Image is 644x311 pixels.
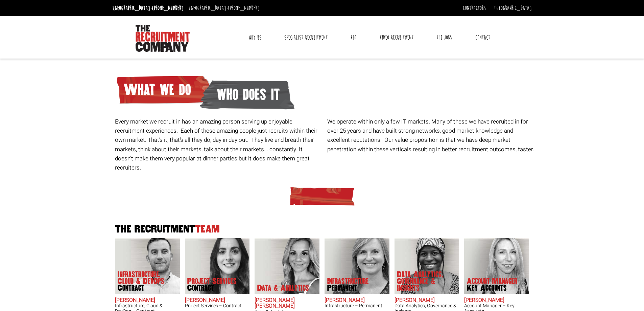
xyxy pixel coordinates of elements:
[111,3,185,14] li: [GEOGRAPHIC_DATA]:
[533,145,534,154] span: .
[467,285,518,291] span: Key Accounts
[257,285,309,291] p: Data & Analytics
[118,285,172,291] span: Contract
[187,285,237,291] span: Contract
[195,223,220,235] span: Team
[113,224,532,235] h2: The Recruitment
[325,303,389,308] h3: Infrastructure – Permanent
[115,238,180,294] img: Adam Eshet does Infrastructure, Cloud & DevOps Contract
[115,117,322,172] p: Every market we recruit in has an amazing person serving up enjoyable recruitment experiences. Ea...
[185,303,250,308] h3: Project Services – Contract
[187,278,237,291] p: Project Services
[327,278,369,291] p: Infrastructure
[185,297,250,304] h2: [PERSON_NAME]
[375,29,419,46] a: Video Recruitment
[345,29,361,46] a: RPO
[394,238,459,294] img: Chipo Riva does Data Analytics, Governance & Insights
[464,238,529,294] img: Frankie Gaffney's our Account Manager Key Accounts
[187,3,261,14] li: [GEOGRAPHIC_DATA]:
[327,285,369,291] span: Permanent
[136,25,190,52] img: The Recruitment Company
[115,297,180,304] h2: [PERSON_NAME]
[255,238,319,294] img: Anna-Maria Julie does Data & Analytics
[152,4,184,12] a: [PHONE_NUMBER]
[464,297,529,304] h2: [PERSON_NAME]
[228,4,260,12] a: [PHONE_NUMBER]
[325,238,389,294] img: Amanda Evans's Our Infrastructure Permanent
[327,117,534,154] p: We operate within only a few IT markets. Many of these we have recruited in for over 25 years and...
[118,271,172,291] p: Infrastructure, Cloud & DevOps
[185,238,249,294] img: Claire Sheerin does Project Services Contract
[325,297,389,304] h2: [PERSON_NAME]
[431,29,457,46] a: The Jobs
[395,297,459,304] h2: [PERSON_NAME]
[467,278,518,291] p: Account Manager
[494,4,532,12] a: [GEOGRAPHIC_DATA]
[243,29,266,46] a: Why Us
[397,271,451,291] p: Data Analytics, Governance & Insights
[463,4,486,12] a: Contractors
[470,29,495,46] a: Contact
[279,29,333,46] a: Specialist Recruitment
[255,297,319,309] h2: [PERSON_NAME] [PERSON_NAME]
